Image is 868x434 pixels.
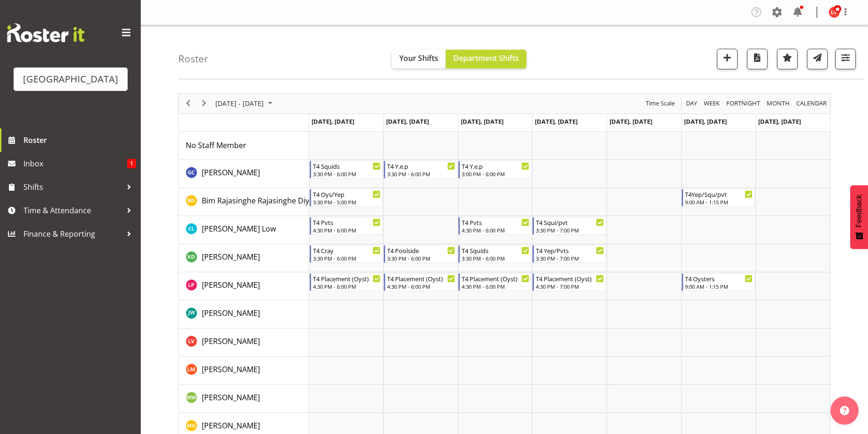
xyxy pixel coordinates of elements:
[684,117,727,126] span: [DATE], [DATE]
[313,226,381,234] div: 4:30 PM - 6:00 PM
[313,217,381,227] div: T4 Pvts
[202,364,260,375] a: [PERSON_NAME]
[682,273,755,291] div: Libby Pawley"s event - T4 Oysters Begin From Saturday, October 11, 2025 at 9:00:00 AM GMT+13:00 E...
[202,364,260,374] span: [PERSON_NAME]
[202,280,260,290] span: [PERSON_NAME]
[462,246,530,255] div: T4 Squids
[462,170,530,178] div: 3:00 PM - 6:00 PM
[202,392,260,403] span: [PERSON_NAME]
[310,245,383,263] div: Kaelah Dondero"s event - T4 Cray Begin From Monday, October 6, 2025 at 3:30:00 PM GMT+13:00 Ends ...
[214,97,277,109] button: October 2025
[384,245,457,263] div: Kaelah Dondero"s event - T4 Poolside Begin From Tuesday, October 7, 2025 at 3:30:00 PM GMT+13:00 ...
[458,217,532,235] div: Caley Low"s event - T4 Pvts Begin From Wednesday, October 8, 2025 at 4:30:00 PM GMT+13:00 Ends At...
[202,167,260,178] span: [PERSON_NAME]
[23,203,122,217] span: Time & Attendance
[179,300,309,329] td: Jenny Watts resource
[725,97,762,109] button: Fortnight
[202,252,260,262] span: [PERSON_NAME]
[536,226,604,234] div: 3:30 PM - 7:00 PM
[202,195,350,206] a: Bim Rajasinghe Rajasinghe Diyawadanage
[462,274,530,283] div: T4 Placement (Oyst)
[747,49,768,69] button: Download a PDF of the roster according to the set date range.
[202,167,260,178] a: [PERSON_NAME]
[127,159,136,168] span: 1
[310,273,383,291] div: Libby Pawley"s event - T4 Placement (Oyst) Begin From Monday, October 6, 2025 at 4:30:00 PM GMT+1...
[795,97,829,109] button: Month
[202,279,260,291] a: [PERSON_NAME]
[23,157,127,171] span: Inbox
[685,274,753,283] div: T4 Oysters
[758,117,801,126] span: [DATE], [DATE]
[384,273,457,291] div: Libby Pawley"s event - T4 Placement (Oyst) Begin From Tuesday, October 7, 2025 at 4:30:00 PM GMT+...
[766,97,791,109] span: Month
[685,189,753,199] div: T4Yep/Squ/pvt
[202,195,350,206] span: Bim Rajasinghe Rajasinghe Diyawadanage
[179,216,309,244] td: Caley Low resource
[462,217,530,227] div: T4 Pvts
[179,188,309,216] td: Bim Rajasinghe Rajasinghe Diyawadanage resource
[313,274,381,283] div: T4 Placement (Oyst)
[186,140,246,151] a: No Staff Member
[310,189,383,207] div: Bim Rajasinghe Rajasinghe Diyawadanage"s event - T4 Oys/Yep Begin From Monday, October 6, 2025 at...
[717,49,738,69] button: Add a new shift
[196,94,212,113] div: next period
[23,72,118,86] div: [GEOGRAPHIC_DATA]
[685,97,698,109] span: Day
[313,161,381,171] div: T4 Squids
[795,97,828,109] span: calendar
[458,245,532,263] div: Kaelah Dondero"s event - T4 Squids Begin From Wednesday, October 8, 2025 at 3:30:00 PM GMT+13:00 ...
[462,254,530,262] div: 3:30 PM - 6:00 PM
[202,336,260,346] span: [PERSON_NAME]
[313,246,381,255] div: T4 Cray
[179,272,309,300] td: Libby Pawley resource
[186,140,246,150] span: No Staff Member
[446,50,526,68] button: Department Shifts
[685,97,699,109] button: Timeline Day
[536,283,604,290] div: 4:30 PM - 7:00 PM
[461,117,503,126] span: [DATE], [DATE]
[178,53,208,64] h4: Roster
[23,133,136,147] span: Roster
[685,283,753,290] div: 9:00 AM - 1:15 PM
[645,97,676,109] span: Time Scale
[313,254,381,262] div: 3:30 PM - 6:00 PM
[214,97,265,109] span: [DATE] - [DATE]
[313,170,381,178] div: 3:30 PM - 6:00 PM
[703,97,721,109] span: Week
[179,357,309,385] td: Lily McDowall resource
[23,180,122,194] span: Shifts
[384,161,457,179] div: Argus Chay"s event - T4 Y.e.p Begin From Tuesday, October 7, 2025 at 3:30:00 PM GMT+13:00 Ends At...
[840,406,849,415] img: help-xxl-2.png
[725,97,761,109] span: Fortnight
[212,94,278,113] div: October 06 - 12, 2025
[310,217,383,235] div: Caley Low"s event - T4 Pvts Begin From Monday, October 6, 2025 at 4:30:00 PM GMT+13:00 Ends At Mo...
[387,283,455,290] div: 4:30 PM - 6:00 PM
[777,49,798,69] button: Highlight an important date within the roster.
[533,217,606,235] div: Caley Low"s event - T4 Squi/pvt Begin From Thursday, October 9, 2025 at 3:30:00 PM GMT+13:00 Ends...
[313,198,381,206] div: 3:30 PM - 5:00 PM
[202,336,260,347] a: [PERSON_NAME]
[313,283,381,290] div: 4:30 PM - 6:00 PM
[533,245,606,263] div: Kaelah Dondero"s event - T4 Yep/Pvts Begin From Thursday, October 9, 2025 at 3:30:00 PM GMT+13:00...
[202,224,276,234] span: [PERSON_NAME] Low
[682,189,755,207] div: Bim Rajasinghe Rajasinghe Diyawadanage"s event - T4Yep/Squ/pvt Begin From Saturday, October 11, 2...
[807,49,828,69] button: Send a list of all shifts for the selected filtered period to all rostered employees.
[536,254,604,262] div: 3:30 PM - 7:00 PM
[202,251,260,262] a: [PERSON_NAME]
[198,97,211,109] button: Next
[835,49,856,69] button: Filter Shifts
[23,227,122,241] span: Finance & Reporting
[312,117,354,126] span: [DATE], [DATE]
[179,132,309,160] td: No Staff Member resource
[855,195,863,227] span: Feedback
[609,117,652,126] span: [DATE], [DATE]
[387,246,455,255] div: T4 Poolside
[453,53,519,63] span: Department Shifts
[387,161,455,171] div: T4 Y.e.p
[202,420,260,431] a: [PERSON_NAME]
[310,161,383,179] div: Argus Chay"s event - T4 Squids Begin From Monday, October 6, 2025 at 3:30:00 PM GMT+13:00 Ends At...
[179,160,309,188] td: Argus Chay resource
[202,392,260,403] a: [PERSON_NAME]
[392,50,446,68] button: Your Shifts
[179,329,309,357] td: Lara Von Fintel resource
